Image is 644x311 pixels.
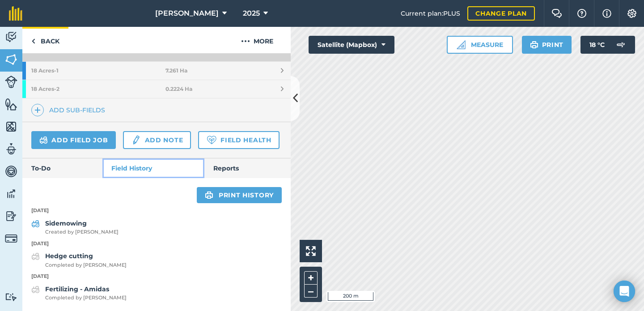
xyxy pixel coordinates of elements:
img: fieldmargin Logo [9,6,22,21]
img: svg+xml;base64,PD94bWwgdmVyc2lvbj0iMS4wIiBlbmNvZGluZz0idXRmLTgiPz4KPCEtLSBHZW5lcmF0b3I6IEFkb2JlIE... [5,232,17,245]
a: 18 Acres-17.261 Ha [22,62,291,80]
button: Print [522,36,572,54]
a: Field Health [198,131,279,149]
a: Add field job [31,131,116,149]
img: svg+xml;base64,PHN2ZyB4bWxucz0iaHR0cDovL3d3dy53My5vcmcvMjAwMC9zdmciIHdpZHRoPSI5IiBoZWlnaHQ9IjI0Ii... [31,36,35,47]
strong: 7.261 Ha [165,67,187,74]
img: svg+xml;base64,PHN2ZyB4bWxucz0iaHR0cDovL3d3dy53My5vcmcvMjAwMC9zdmciIHdpZHRoPSIyMCIgaGVpZ2h0PSIyNC... [241,36,250,47]
img: svg+xml;base64,PHN2ZyB4bWxucz0iaHR0cDovL3d3dy53My5vcmcvMjAwMC9zdmciIHdpZHRoPSI1NiIgaGVpZ2h0PSI2MC... [5,98,17,111]
img: svg+xml;base64,PD94bWwgdmVyc2lvbj0iMS4wIiBlbmNvZGluZz0idXRmLTgiPz4KPCEtLSBHZW5lcmF0b3I6IEFkb2JlIE... [5,187,17,200]
img: svg+xml;base64,PD94bWwgdmVyc2lvbj0iMS4wIiBlbmNvZGluZz0idXRmLTgiPz4KPCEtLSBHZW5lcmF0b3I6IEFkb2JlIE... [131,135,141,145]
img: svg+xml;base64,PD94bWwgdmVyc2lvbj0iMS4wIiBlbmNvZGluZz0idXRmLTgiPz4KPCEtLSBHZW5lcmF0b3I6IEFkb2JlIE... [39,135,48,145]
a: Hedge cuttingCompleted by [PERSON_NAME] [31,251,127,269]
img: svg+xml;base64,PD94bWwgdmVyc2lvbj0iMS4wIiBlbmNvZGluZz0idXRmLTgiPz4KPCEtLSBHZW5lcmF0b3I6IEFkb2JlIE... [5,293,17,301]
img: Four arrows, one pointing top left, one top right, one bottom right and the last bottom left [306,246,316,256]
strong: 18 Acres - 1 [31,62,165,80]
button: More [224,27,291,53]
a: Print history [197,187,282,203]
a: Add sub-fields [31,104,109,116]
img: svg+xml;base64,PHN2ZyB4bWxucz0iaHR0cDovL3d3dy53My5vcmcvMjAwMC9zdmciIHdpZHRoPSIxNCIgaGVpZ2h0PSIyNC... [34,105,41,115]
a: To-Do [22,158,102,178]
a: SidemowingCreated by [PERSON_NAME] [31,218,119,236]
strong: Hedge cutting [45,252,93,260]
button: 18 °C [580,36,635,54]
span: 2025 [243,8,260,19]
span: Current plan : PLUS [401,9,460,18]
img: svg+xml;base64,PHN2ZyB4bWxucz0iaHR0cDovL3d3dy53My5vcmcvMjAwMC9zdmciIHdpZHRoPSI1NiIgaGVpZ2h0PSI2MC... [5,120,17,133]
span: Completed by [PERSON_NAME] [45,261,127,269]
img: svg+xml;base64,PD94bWwgdmVyc2lvbj0iMS4wIiBlbmNvZGluZz0idXRmLTgiPz4KPCEtLSBHZW5lcmF0b3I6IEFkb2JlIE... [5,30,17,44]
span: [PERSON_NAME] [155,8,219,19]
img: svg+xml;base64,PD94bWwgdmVyc2lvbj0iMS4wIiBlbmNvZGluZz0idXRmLTgiPz4KPCEtLSBHZW5lcmF0b3I6IEFkb2JlIE... [31,284,40,295]
span: Created by [PERSON_NAME] [45,228,119,236]
img: svg+xml;base64,PD94bWwgdmVyc2lvbj0iMS4wIiBlbmNvZGluZz0idXRmLTgiPz4KPCEtLSBHZW5lcmF0b3I6IEFkb2JlIE... [5,76,17,88]
a: 18 Acres-20.2224 Ha [22,80,291,98]
a: Field History [102,158,204,178]
img: svg+xml;base64,PD94bWwgdmVyc2lvbj0iMS4wIiBlbmNvZGluZz0idXRmLTgiPz4KPCEtLSBHZW5lcmF0b3I6IEFkb2JlIE... [5,165,17,178]
button: – [304,285,318,298]
span: 18 ° C [589,36,605,54]
img: svg+xml;base64,PHN2ZyB4bWxucz0iaHR0cDovL3d3dy53My5vcmcvMjAwMC9zdmciIHdpZHRoPSIxNyIgaGVpZ2h0PSIxNy... [602,8,611,19]
img: Two speech bubbles overlapping with the left bubble in the forefront [551,9,562,18]
img: svg+xml;base64,PD94bWwgdmVyc2lvbj0iMS4wIiBlbmNvZGluZz0idXRmLTgiPz4KPCEtLSBHZW5lcmF0b3I6IEFkb2JlIE... [31,218,40,229]
strong: Sidemowing [45,219,87,227]
a: Change plan [467,6,535,21]
strong: 18 Acres - 2 [31,80,165,98]
a: Back [22,27,68,53]
strong: 0.2224 Ha [165,85,192,93]
img: svg+xml;base64,PHN2ZyB4bWxucz0iaHR0cDovL3d3dy53My5vcmcvMjAwMC9zdmciIHdpZHRoPSIxOSIgaGVpZ2h0PSIyNC... [205,190,213,200]
img: svg+xml;base64,PD94bWwgdmVyc2lvbj0iMS4wIiBlbmNvZGluZz0idXRmLTgiPz4KPCEtLSBHZW5lcmF0b3I6IEFkb2JlIE... [5,142,17,156]
img: Ruler icon [457,40,466,49]
img: svg+xml;base64,PD94bWwgdmVyc2lvbj0iMS4wIiBlbmNvZGluZz0idXRmLTgiPz4KPCEtLSBHZW5lcmF0b3I6IEFkb2JlIE... [31,251,40,262]
strong: Fertilizing - Amidas [45,285,109,293]
p: [DATE] [22,273,291,281]
div: Open Intercom Messenger [614,281,635,302]
img: svg+xml;base64,PD94bWwgdmVyc2lvbj0iMS4wIiBlbmNvZGluZz0idXRmLTgiPz4KPCEtLSBHZW5lcmF0b3I6IEFkb2JlIE... [5,209,17,223]
img: svg+xml;base64,PHN2ZyB4bWxucz0iaHR0cDovL3d3dy53My5vcmcvMjAwMC9zdmciIHdpZHRoPSI1NiIgaGVpZ2h0PSI2MC... [5,53,17,66]
button: Measure [447,36,513,54]
a: Fertilizing - AmidasCompleted by [PERSON_NAME] [31,284,127,302]
img: svg+xml;base64,PHN2ZyB4bWxucz0iaHR0cDovL3d3dy53My5vcmcvMjAwMC9zdmciIHdpZHRoPSIxOSIgaGVpZ2h0PSIyNC... [530,39,538,50]
p: [DATE] [22,240,291,248]
span: Completed by [PERSON_NAME] [45,294,127,302]
a: Reports [204,158,291,178]
a: Add note [123,131,191,149]
img: A question mark icon [576,9,587,18]
img: svg+xml;base64,PD94bWwgdmVyc2lvbj0iMS4wIiBlbmNvZGluZz0idXRmLTgiPz4KPCEtLSBHZW5lcmF0b3I6IEFkb2JlIE... [612,36,630,54]
button: Satellite (Mapbox) [309,36,394,54]
img: A cog icon [627,9,637,18]
button: + [304,271,318,285]
p: [DATE] [22,207,291,215]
